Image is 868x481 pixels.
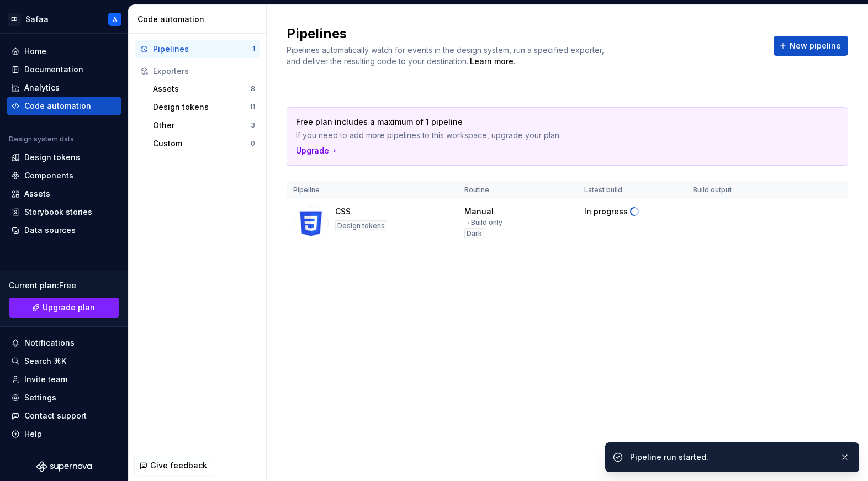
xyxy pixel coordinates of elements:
p: If you need to add more pipelines to this workspace, upgrade your plan. [296,130,761,141]
div: Custom [153,138,251,149]
button: Assets8 [149,80,260,98]
div: Contact support [24,410,87,421]
button: Give feedback [134,456,214,475]
span: Pipelines automatically watch for events in the design system, run a specified exporter, and deli... [287,45,606,66]
div: 1 [252,45,255,54]
a: Home [7,43,121,60]
div: Storybook stories [24,207,92,218]
div: Assets [24,188,50,199]
div: Exporters [153,66,255,77]
div: Other [153,120,251,131]
button: Help [7,425,121,443]
a: Settings [7,389,121,406]
div: 11 [250,103,255,112]
button: Search ⌘K [7,352,121,370]
button: Notifications [7,334,121,352]
button: Upgrade plan [9,298,119,318]
th: Pipeline [287,181,458,199]
div: → Build only [464,218,502,227]
button: Design tokens11 [149,98,260,116]
div: Design tokens [335,220,387,231]
button: Contact support [7,407,121,425]
div: Notifications [24,337,75,348]
a: Invite team [7,371,121,388]
div: 0 [251,139,255,148]
p: Free plan includes a maximum of 1 pipeline [296,117,761,128]
div: Design tokens [153,102,250,113]
div: Invite team [24,374,67,385]
div: Documentation [24,64,83,75]
div: Pipeline run started. [630,452,831,463]
th: Routine [458,181,578,199]
div: Settings [24,392,56,403]
button: Upgrade [296,145,339,156]
span: . [468,57,515,66]
div: A [113,15,117,24]
div: Home [24,46,46,57]
div: Code automation [137,14,262,25]
th: Latest build [578,181,686,199]
span: Give feedback [150,460,207,471]
div: Code automation [24,101,91,112]
div: Data sources [24,225,76,236]
a: Components [7,167,121,184]
span: New pipeline [790,40,841,51]
div: In progress [584,206,628,217]
a: Analytics [7,79,121,97]
div: 3 [251,121,255,130]
a: Storybook stories [7,203,121,221]
div: Design tokens [24,152,80,163]
div: Help [24,429,42,440]
div: Assets [153,83,251,94]
div: Dark [464,228,484,239]
div: Analytics [24,82,60,93]
a: Design tokens [7,149,121,166]
a: Learn more [470,56,514,67]
h2: Pipelines [287,25,760,43]
a: Documentation [7,61,121,78]
div: Current plan : Free [9,280,119,291]
div: Design system data [9,135,74,144]
button: Custom0 [149,135,260,152]
th: Build output [686,181,772,199]
div: 8 [251,84,255,93]
button: Other3 [149,117,260,134]
button: New pipeline [774,36,848,56]
div: Search ⌘K [24,356,66,367]
div: CSS [335,206,351,217]
a: Code automation [7,97,121,115]
div: Safaa [25,14,49,25]
button: Pipelines1 [135,40,260,58]
button: EDSafaaA [2,7,126,31]
a: Assets [7,185,121,203]
svg: Supernova Logo [36,461,92,472]
a: Data sources [7,221,121,239]
span: Upgrade plan [43,302,95,313]
div: Manual [464,206,494,217]
div: Pipelines [153,44,252,55]
div: Components [24,170,73,181]
div: ED [8,13,21,26]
